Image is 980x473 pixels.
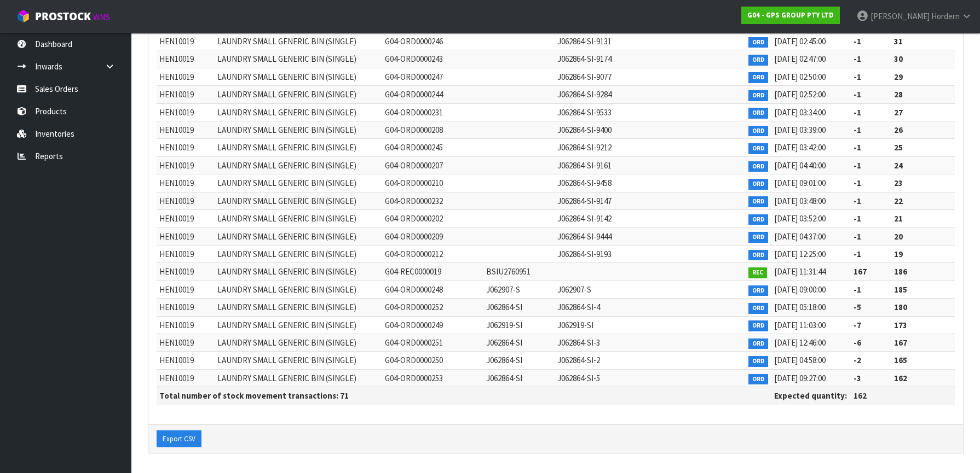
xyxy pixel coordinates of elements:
[217,72,356,82] span: LAUNDRY SMALL GENERIC BIN (SINGLE)
[854,196,861,206] strong: -1
[217,125,356,135] span: LAUNDRY SMALL GENERIC BIN (SINGLE)
[774,72,826,82] span: [DATE] 02:50:00
[385,231,443,242] span: G04-ORD0000209
[894,54,903,64] strong: 30
[774,36,826,46] span: [DATE] 02:45:00
[774,54,826,64] span: [DATE] 02:47:00
[385,178,443,188] span: G04-ORD0000210
[774,89,826,100] span: [DATE] 02:52:00
[774,373,826,383] span: [DATE] 09:27:00
[774,142,826,153] span: [DATE] 03:42:00
[385,266,441,277] span: G04-REC0000019
[854,178,861,188] strong: -1
[894,355,907,365] strong: 165
[385,72,443,82] span: G04-ORD0000247
[871,11,930,21] span: [PERSON_NAME]
[159,355,194,365] span: HEN10019
[217,107,356,118] span: LAUNDRY SMALL GENERIC BIN (SINGLE)
[774,231,826,242] span: [DATE] 04:37:00
[217,54,356,64] span: LAUNDRY SMALL GENERIC BIN (SINGLE)
[159,231,194,242] span: HEN10019
[894,266,907,277] strong: 186
[557,142,612,153] span: J062864-SI-9212
[159,390,349,401] strong: Total number of stock movement transactions: 71
[385,89,443,100] span: G04-ORD0000244
[894,196,903,206] strong: 22
[748,90,768,101] span: ORD
[748,250,768,261] span: ORD
[159,54,194,64] span: HEN10019
[217,373,356,383] span: LAUNDRY SMALL GENERIC BIN (SINGLE)
[748,374,768,385] span: ORD
[159,337,194,348] span: HEN10019
[854,213,861,224] strong: -1
[557,320,593,330] span: J062919-SI
[774,266,826,277] span: [DATE] 11:31:44
[774,249,826,259] span: [DATE] 12:25:00
[854,284,861,295] strong: -1
[774,337,826,348] span: [DATE] 12:46:00
[217,178,356,188] span: LAUNDRY SMALL GENERIC BIN (SINGLE)
[385,373,443,383] span: G04-ORD0000253
[385,125,443,135] span: G04-ORD0000208
[217,231,356,242] span: LAUNDRY SMALL GENERIC BIN (SINGLE)
[557,125,612,135] span: J062864-SI-9400
[894,107,903,118] strong: 27
[385,355,443,365] span: G04-ORD0000250
[385,196,443,206] span: G04-ORD0000232
[385,213,443,224] span: G04-ORD0000202
[748,232,768,243] span: ORD
[774,196,826,206] span: [DATE] 03:48:00
[894,142,903,153] strong: 25
[854,54,861,64] strong: -1
[894,36,903,46] strong: 31
[217,196,356,206] span: LAUNDRY SMALL GENERIC BIN (SINGLE)
[217,142,356,153] span: LAUNDRY SMALL GENERIC BIN (SINGLE)
[217,89,356,100] span: LAUNDRY SMALL GENERIC BIN (SINGLE)
[931,11,960,21] span: Hordern
[557,355,600,365] span: J062864-SI-2
[159,107,194,118] span: HEN10019
[894,231,903,242] strong: 20
[748,37,768,48] span: ORD
[748,356,768,367] span: ORD
[486,355,522,365] span: J062864-SI
[557,107,612,118] span: J062864-SI-9533
[217,160,356,171] span: LAUNDRY SMALL GENERIC BIN (SINGLE)
[748,126,768,137] span: ORD
[894,249,903,259] strong: 19
[894,213,903,224] strong: 21
[774,302,826,312] span: [DATE] 05:18:00
[159,72,194,82] span: HEN10019
[486,337,522,348] span: J062864-SI
[748,196,768,207] span: ORD
[774,125,826,135] span: [DATE] 03:39:00
[557,72,612,82] span: J062864-SI-9077
[748,320,768,331] span: ORD
[159,36,194,46] span: HEN10019
[774,284,826,295] span: [DATE] 09:00:00
[557,36,612,46] span: J062864-SI-9131
[854,36,861,46] strong: -1
[748,143,768,154] span: ORD
[894,72,903,82] strong: 29
[159,125,194,135] span: HEN10019
[774,320,826,330] span: [DATE] 11:03:00
[854,231,861,242] strong: -1
[557,178,612,188] span: J062864-SI-9458
[894,284,907,295] strong: 185
[486,266,531,277] span: BSIU2760951
[774,160,826,171] span: [DATE] 04:40:00
[159,284,194,295] span: HEN10019
[385,337,443,348] span: G04-ORD0000251
[159,249,194,259] span: HEN10019
[159,213,194,224] span: HEN10019
[217,284,356,295] span: LAUNDRY SMALL GENERIC BIN (SINGLE)
[748,55,768,66] span: ORD
[557,249,612,259] span: J062864-SI-9193
[748,161,768,172] span: ORD
[385,142,443,153] span: G04-ORD0000245
[854,320,861,330] strong: -7
[486,320,522,330] span: J062919-SI
[217,249,356,259] span: LAUNDRY SMALL GENERIC BIN (SINGLE)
